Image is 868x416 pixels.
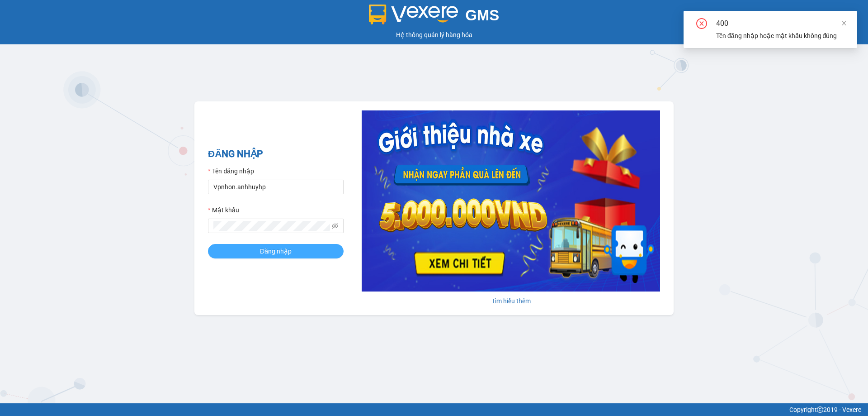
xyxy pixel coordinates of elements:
label: Tên đăng nhập [208,166,254,176]
span: GMS [465,7,499,24]
span: copyright [817,406,823,413]
div: 400 [716,18,846,29]
div: Tìm hiểu thêm [362,296,660,306]
a: GMS [369,14,500,21]
span: close [841,20,847,26]
span: close-circle [696,18,707,31]
span: eye-invisible [332,223,338,229]
label: Mật khẩu [208,205,239,215]
img: banner-0 [362,110,660,292]
div: Copyright 2019 - Vexere [7,405,861,415]
img: logo 2 [369,5,458,24]
input: Tên đăng nhập [208,180,344,194]
h2: ĐĂNG NHẬP [208,147,344,162]
span: Đăng nhập [260,246,292,256]
input: Mật khẩu [213,221,330,231]
div: Hệ thống quản lý hàng hóa [2,30,866,40]
div: Tên đăng nhập hoặc mật khẩu không đúng [716,31,846,41]
button: Đăng nhập [208,244,344,258]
